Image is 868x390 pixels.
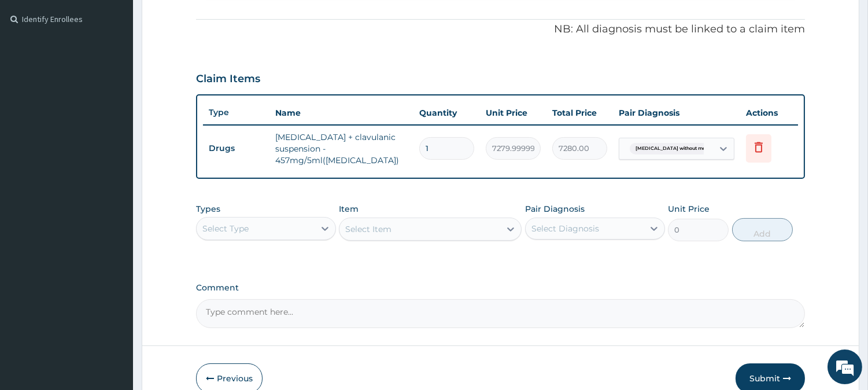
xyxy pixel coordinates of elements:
label: Pair Diagnosis [525,203,585,215]
th: Unit Price [480,101,546,124]
th: Name [269,101,413,124]
h3: Claim Items [196,73,260,86]
th: Type [203,102,269,123]
th: Total Price [546,101,613,124]
textarea: Type your message and hit 'Enter' [6,264,220,304]
label: Unit Price [668,203,710,215]
th: Actions [740,101,798,124]
span: [MEDICAL_DATA] without mention ... [630,143,727,154]
div: Chat with us now [60,65,194,80]
img: d_794563401_company_1708531726252_794563401 [21,58,47,87]
th: Pair Diagnosis [613,101,740,124]
span: We're online! [67,120,160,237]
p: NB: All diagnosis must be linked to a claim item [196,22,805,37]
label: Comment [196,283,805,293]
div: Minimize live chat window [190,6,217,34]
div: Select Type [202,223,249,234]
td: Drugs [203,138,269,159]
label: Types [196,204,220,214]
td: [MEDICAL_DATA] + clavulanic suspension - 457mg/5ml([MEDICAL_DATA]) [269,126,413,172]
label: Item [339,203,359,215]
div: Select Diagnosis [531,223,599,234]
th: Quantity [413,101,480,124]
button: Add [732,218,793,241]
